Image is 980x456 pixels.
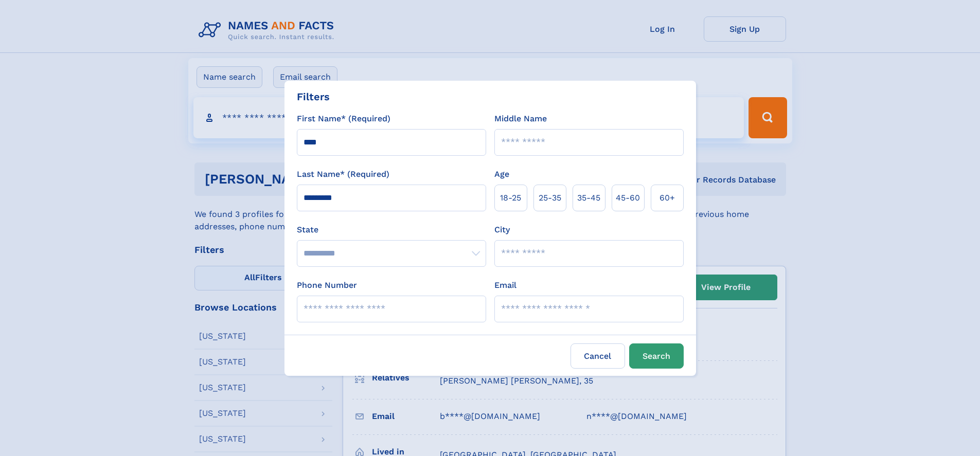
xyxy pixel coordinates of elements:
[297,89,330,104] div: Filters
[494,168,509,180] label: Age
[660,192,675,204] span: 60+
[494,224,510,236] label: City
[571,343,625,369] label: Cancel
[500,192,521,204] span: 18‑25
[494,279,516,291] label: Email
[494,113,547,125] label: Middle Name
[577,192,600,204] span: 35‑45
[616,192,640,204] span: 45‑60
[297,168,389,180] label: Last Name* (Required)
[297,279,357,291] label: Phone Number
[629,343,684,369] button: Search
[539,192,561,204] span: 25‑35
[297,113,390,125] label: First Name* (Required)
[297,224,486,236] label: State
